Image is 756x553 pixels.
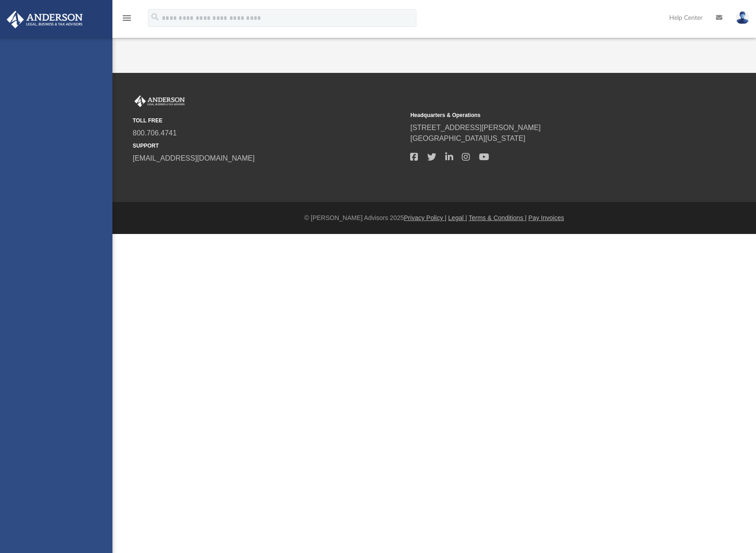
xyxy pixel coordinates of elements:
[121,13,132,23] i: menu
[112,213,756,223] div: © [PERSON_NAME] Advisors 2025
[528,214,564,221] a: Pay Invoices
[448,214,467,221] a: Legal |
[133,129,177,137] a: 800.706.4741
[121,17,132,23] a: menu
[133,154,255,162] a: [EMAIL_ADDRESS][DOMAIN_NAME]
[404,214,447,221] a: Privacy Policy |
[133,142,404,150] small: SUPPORT
[150,12,160,22] i: search
[4,11,85,28] img: Anderson Advisors Platinum Portal
[469,214,527,221] a: Terms & Conditions |
[410,124,541,131] a: [STREET_ADDRESS][PERSON_NAME]
[133,95,187,107] img: Anderson Advisors Platinum Portal
[133,117,404,125] small: TOLL FREE
[410,135,525,142] a: [GEOGRAPHIC_DATA][US_STATE]
[736,11,749,24] img: User Pic
[410,111,681,119] small: Headquarters & Operations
